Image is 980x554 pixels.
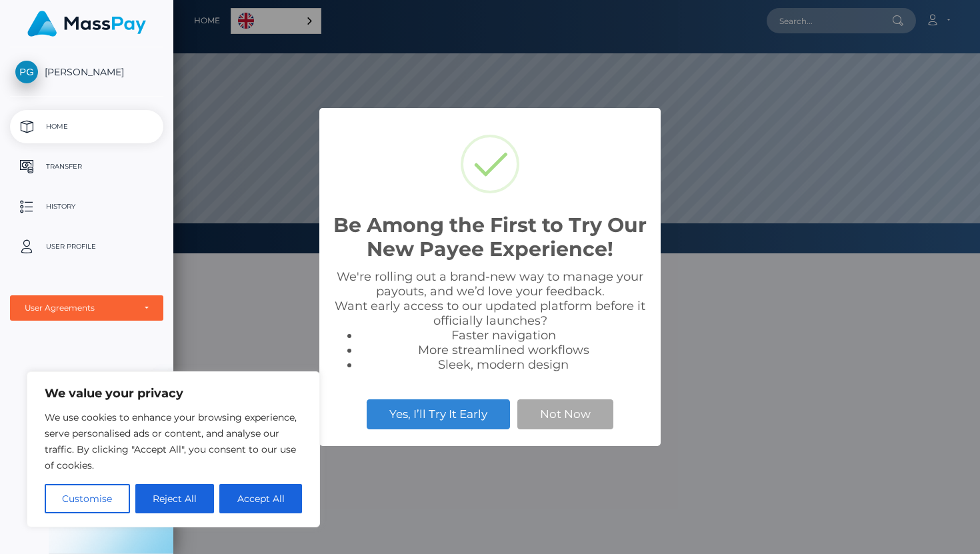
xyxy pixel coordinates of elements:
li: Faster navigation [359,328,647,343]
h2: Be Among the First to Try Our New Payee Experience! [333,213,647,261]
button: Accept All [219,484,302,513]
p: User Profile [15,237,158,257]
li: Sleek, modern design [359,357,647,372]
button: User Agreements [10,295,163,321]
img: MassPay [27,11,146,37]
div: We're rolling out a brand-new way to manage your payouts, and we’d love your feedback. Want early... [333,269,647,372]
p: Transfer [15,157,158,177]
p: Home [15,117,158,137]
button: Customise [45,484,130,513]
button: Not Now [517,399,613,429]
p: We value your privacy [45,385,302,401]
p: History [15,197,158,217]
p: We use cookies to enhance your browsing experience, serve personalised ads or content, and analys... [45,409,302,473]
div: We value your privacy [27,371,320,527]
span: [PERSON_NAME] [10,66,163,78]
li: More streamlined workflows [359,343,647,357]
button: Yes, I’ll Try It Early [367,399,510,429]
button: Reject All [135,484,215,513]
div: User Agreements [25,303,134,313]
